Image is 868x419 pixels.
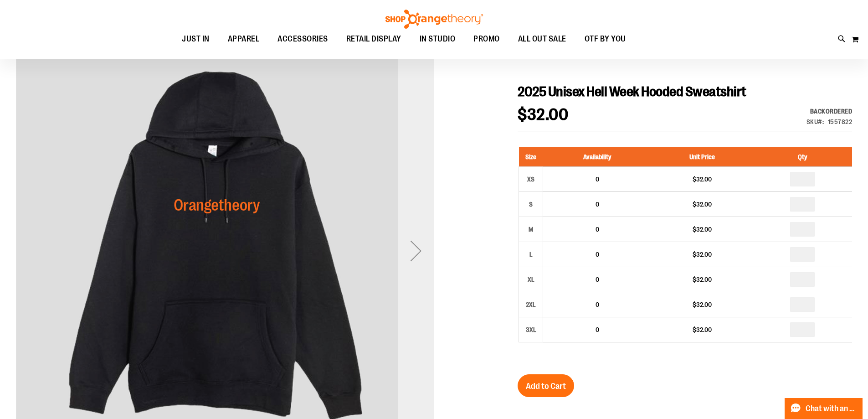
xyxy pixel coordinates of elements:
strong: SKU [806,118,824,125]
div: L [524,248,538,261]
div: 1557822 [828,117,853,126]
img: Shop Orangetheory [384,10,484,29]
span: 0 [596,251,599,258]
div: Backordered [806,107,853,116]
span: 0 [596,326,599,333]
div: 3XL [524,323,538,336]
button: Chat with an Expert [785,398,863,419]
div: $32.00 [656,300,748,309]
th: Qty [753,147,852,167]
span: 0 [596,276,599,283]
div: $32.00 [656,275,748,284]
th: Size [519,147,543,167]
button: Add to Cart [518,374,574,397]
div: XL [524,273,538,286]
span: 0 [596,226,599,233]
div: S [524,197,538,211]
span: IN STUDIO [420,29,456,49]
th: Unit Price [651,147,753,167]
div: XS [524,172,538,186]
span: 0 [596,176,599,183]
span: APPAREL [228,29,260,49]
div: $32.00 [656,325,748,334]
span: 0 [596,201,599,208]
span: Add to Cart [526,381,566,391]
span: $32.00 [518,105,568,124]
div: $32.00 [656,225,748,234]
div: $32.00 [656,175,748,184]
span: 2025 Unisex Hell Week Hooded Sweatshirt [518,84,746,99]
div: M [524,222,538,236]
th: Availability [543,147,652,167]
span: RETAIL DISPLAY [346,29,401,49]
span: 0 [596,301,599,308]
span: JUST IN [182,29,210,49]
span: PROMO [473,29,500,49]
span: ALL OUT SALE [518,29,566,49]
span: ACCESSORIES [277,29,328,49]
span: Chat with an Expert [806,404,857,413]
div: Availability [806,107,853,116]
div: 2XL [524,298,538,311]
span: OTF BY YOU [585,29,626,49]
div: $32.00 [656,250,748,259]
div: $32.00 [656,200,748,209]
